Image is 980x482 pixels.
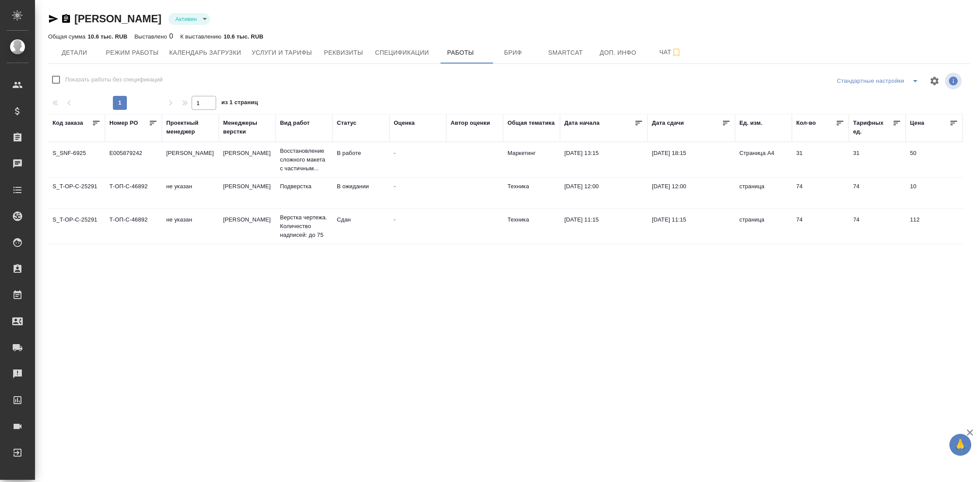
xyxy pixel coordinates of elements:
[48,144,105,175] td: S_SNF-6925
[332,211,389,242] td: Сдан
[906,211,962,242] td: 112
[252,47,312,58] span: Услуги и тарифы
[906,144,962,175] td: 50
[52,119,83,127] div: Код заказа
[647,144,735,175] td: [DATE] 18:15
[166,119,214,136] div: Проектный менеджер
[48,33,87,40] p: Общая сумма
[375,47,429,58] span: Спецификации
[48,211,105,242] td: S_T-OP-C-25291
[849,211,906,242] td: 74
[507,119,555,127] div: Общая тематика
[322,47,364,58] span: Реквизиты
[545,47,587,58] span: Smartcat
[280,119,310,127] div: Вид работ
[739,119,763,127] div: Ед. изм.
[924,70,945,91] span: Настроить таблицу
[332,144,389,175] td: В работе
[221,97,258,110] span: из 1 страниц
[647,211,735,242] td: [DATE] 11:15
[74,13,161,25] a: [PERSON_NAME]
[394,119,415,127] div: Оценка
[652,119,684,127] div: Дата сдачи
[337,119,357,127] div: Статус
[219,211,276,242] td: [PERSON_NAME]
[647,178,735,208] td: [DATE] 12:00
[168,13,210,25] div: Активен
[440,47,482,58] span: Работы
[492,47,534,58] span: Бриф
[48,14,59,24] button: Скопировать ссылку для ЯМессенджера
[650,47,692,58] span: Чат
[180,33,224,40] p: К выставлению
[394,150,395,156] a: -
[451,119,490,127] div: Автор оценки
[564,119,599,127] div: Дата начала
[224,33,263,40] p: 10.6 тыс. RUB
[105,178,162,208] td: Т-ОП-С-46892
[53,47,95,58] span: Детали
[109,119,138,127] div: Номер PO
[835,74,924,88] div: split button
[503,178,560,208] td: Техника
[106,47,159,58] span: Режим работы
[910,119,924,127] div: Цена
[945,73,963,89] span: Посмотреть информацию
[796,119,816,127] div: Кол-во
[134,31,173,42] div: 0
[792,144,849,175] td: 31
[162,178,219,208] td: не указан
[735,211,792,242] td: страница
[953,436,968,454] span: 🙏
[735,178,792,208] td: страница
[560,211,647,242] td: [DATE] 11:15
[61,14,71,24] button: Скопировать ссылку
[792,211,849,242] td: 74
[219,178,276,208] td: [PERSON_NAME]
[671,47,682,58] svg: Подписаться
[597,47,639,58] span: Доп. инфо
[560,144,647,175] td: [DATE] 13:15
[853,119,892,136] div: Тарифных ед.
[65,75,163,84] span: Показать работы без спецификаций
[169,47,241,58] span: Календарь загрузки
[394,183,395,190] a: -
[792,178,849,208] td: 74
[849,144,906,175] td: 31
[849,178,906,208] td: 74
[162,144,219,175] td: [PERSON_NAME]
[560,178,647,208] td: [DATE] 12:00
[735,144,792,175] td: Страница А4
[394,216,395,223] a: -
[280,182,328,191] p: Подверстка
[219,144,276,175] td: [PERSON_NAME]
[503,144,560,175] td: Маркетинг
[87,33,127,40] p: 10.6 тыс. RUB
[173,15,199,23] button: Активен
[48,178,105,208] td: S_T-OP-C-25291
[906,178,962,208] td: 10
[280,147,328,173] p: Восстановление сложного макета с частичным...
[223,119,271,136] div: Менеджеры верстки
[503,211,560,242] td: Техника
[105,144,162,175] td: E005879242
[949,434,971,456] button: 🙏
[280,213,328,239] p: Верстка чертежа. Количество надписей: до 75
[332,178,389,208] td: В ожидании
[162,211,219,242] td: не указан
[134,33,169,40] p: Выставлено
[105,211,162,242] td: Т-ОП-С-46892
